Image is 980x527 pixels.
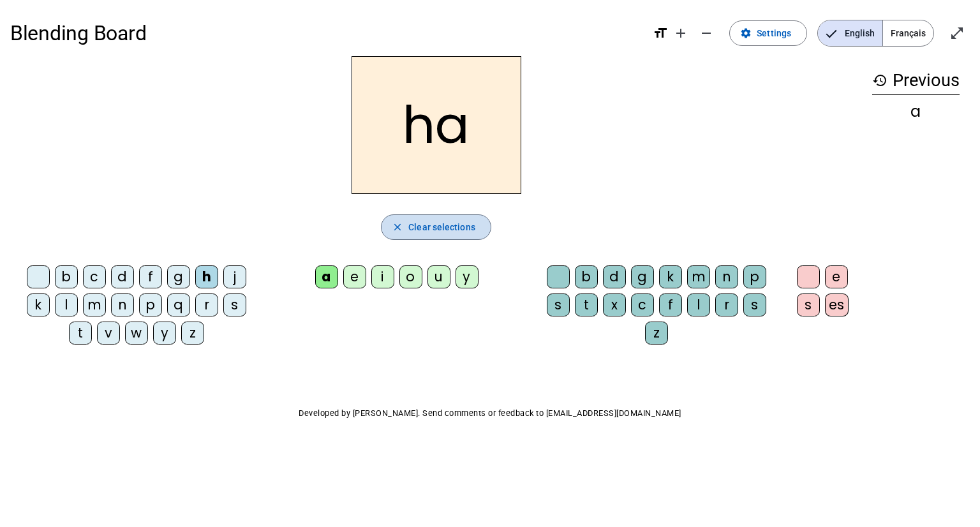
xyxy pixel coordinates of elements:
div: y [153,322,176,345]
div: i [371,265,394,288]
div: j [223,265,246,288]
div: a [315,265,338,288]
div: r [715,293,738,316]
div: w [125,322,148,345]
span: Settings [757,26,791,41]
h3: Previous [872,66,960,95]
div: d [111,265,134,288]
mat-icon: format_size [653,26,668,41]
div: a [872,104,960,119]
h2: ha [352,56,521,194]
div: k [27,293,50,316]
div: v [97,322,120,345]
div: f [139,265,162,288]
div: g [167,265,190,288]
div: s [547,293,570,316]
button: Decrease font size [694,20,719,46]
mat-icon: remove [699,26,714,41]
span: Français [883,20,933,46]
button: Enter full screen [944,20,970,46]
div: p [743,265,766,288]
mat-icon: close [392,221,403,233]
div: s [797,293,820,316]
mat-icon: settings [740,27,752,39]
div: b [55,265,78,288]
span: English [818,20,882,46]
button: Clear selections [381,214,491,240]
div: e [343,265,366,288]
div: z [181,322,204,345]
div: es [825,293,849,316]
mat-icon: history [872,73,887,88]
mat-icon: add [673,26,688,41]
div: n [111,293,134,316]
div: c [631,293,654,316]
div: c [83,265,106,288]
div: n [715,265,738,288]
h1: Blending Board [10,13,642,54]
div: p [139,293,162,316]
div: x [603,293,626,316]
div: t [69,322,92,345]
div: z [645,322,668,345]
div: b [575,265,598,288]
div: s [223,293,246,316]
div: m [687,265,710,288]
div: k [659,265,682,288]
div: r [195,293,218,316]
div: o [399,265,422,288]
div: f [659,293,682,316]
div: m [83,293,106,316]
mat-button-toggle-group: Language selection [817,20,934,47]
button: Settings [729,20,807,46]
div: l [55,293,78,316]
div: g [631,265,654,288]
div: y [456,265,479,288]
p: Developed by [PERSON_NAME]. Send comments or feedback to [EMAIL_ADDRESS][DOMAIN_NAME] [10,406,970,421]
div: t [575,293,598,316]
div: e [825,265,848,288]
div: d [603,265,626,288]
button: Increase font size [668,20,694,46]
div: u [427,265,450,288]
div: q [167,293,190,316]
mat-icon: open_in_full [949,26,965,41]
div: l [687,293,710,316]
div: s [743,293,766,316]
div: h [195,265,218,288]
span: Clear selections [408,219,475,235]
